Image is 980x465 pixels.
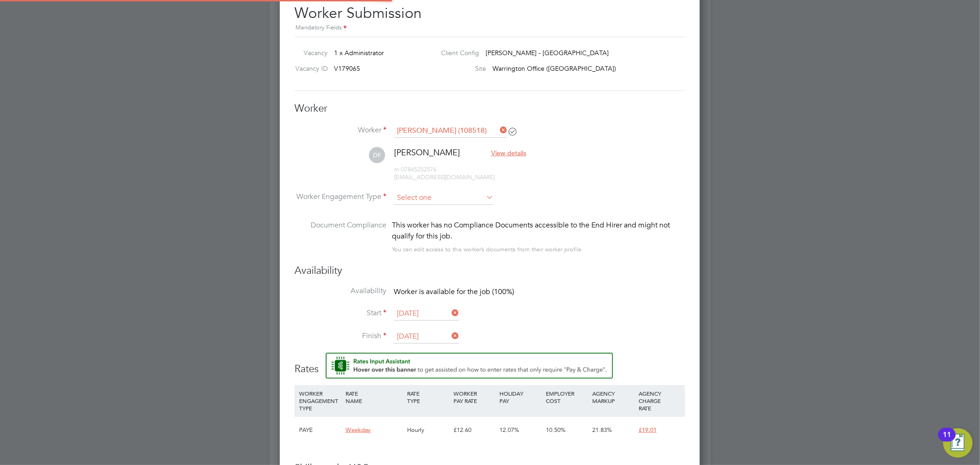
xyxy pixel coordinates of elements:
label: Start [295,308,386,318]
span: [PERSON_NAME] - [GEOGRAPHIC_DATA] [486,49,609,57]
span: [PERSON_NAME] [394,147,460,158]
div: This worker has no Compliance Documents accessible to the End Hirer and might not qualify for thi... [392,220,685,242]
div: RATE NAME [343,385,405,409]
span: m: [394,165,401,173]
span: 12.07% [500,426,520,434]
input: Select one [394,191,493,205]
div: AGENCY CHARGE RATE [636,385,683,416]
label: Document Compliance [295,220,386,253]
h3: Availability [295,264,685,278]
span: Weekday [346,426,371,434]
label: Finish [295,331,386,341]
label: Worker Engagement Type [295,192,386,202]
div: RATE TYPE [405,385,451,409]
div: Hourly [405,417,451,443]
div: You can edit access to this worker’s documents from their worker profile. [392,244,583,255]
label: Vacancy [291,49,328,57]
div: PAYE [297,417,343,443]
div: EMPLOYER COST [544,385,590,409]
div: £12.60 [451,417,498,443]
label: Vacancy ID [291,64,328,73]
span: 07845252576 [394,165,436,173]
span: Worker is available for the job (100%) [394,287,514,296]
span: 21.83% [592,426,612,434]
div: Mandatory Fields [295,23,685,33]
input: Select one [394,330,459,344]
div: HOLIDAY PAY [498,385,544,409]
label: Client Config [434,49,480,57]
span: £19.01 [639,426,657,434]
button: Open Resource Center, 11 new notifications [943,428,973,458]
div: WORKER ENGAGEMENT TYPE [297,385,343,416]
span: V179065 [334,64,360,73]
div: WORKER PAY RATE [451,385,498,409]
span: View details [491,149,526,157]
span: Warrington Office ([GEOGRAPHIC_DATA]) [493,64,617,73]
div: AGENCY MARKUP [590,385,636,409]
span: 10.50% [546,426,566,434]
label: Site [434,64,487,73]
button: Rate Assistant [326,353,613,379]
div: 11 [943,435,951,447]
h3: Worker [295,102,685,115]
span: [EMAIL_ADDRESS][DOMAIN_NAME] [394,173,494,181]
input: Select one [394,307,459,321]
span: DF [369,147,385,163]
span: 1 x Administrator [334,49,384,57]
label: Availability [295,286,386,296]
label: Worker [295,125,386,135]
input: Search for... [394,124,507,138]
h3: Rates [295,353,685,376]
